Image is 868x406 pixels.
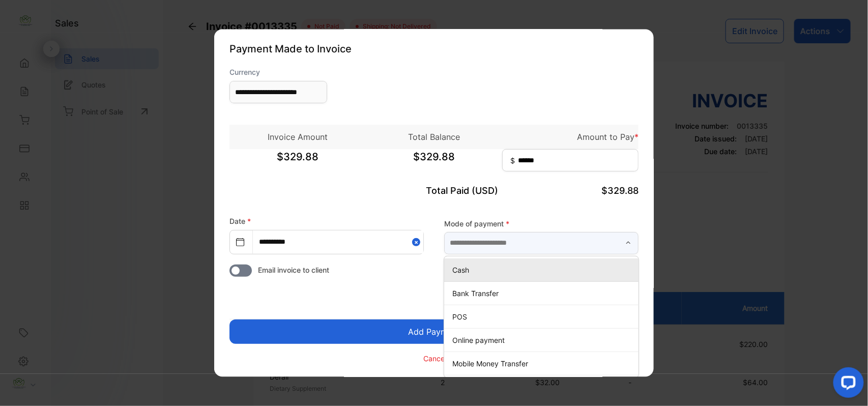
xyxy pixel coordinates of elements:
[452,265,634,275] p: Cash
[510,156,515,166] span: $
[825,363,868,406] iframe: LiveChat chat widget
[229,131,366,143] p: Invoice Amount
[229,217,251,226] label: Date
[502,131,639,143] p: Amount to Pay
[452,311,634,322] p: POS
[366,131,502,143] p: Total Balance
[452,288,634,299] p: Bank Transfer
[258,265,329,276] span: Email invoice to client
[366,150,502,175] span: $329.88
[229,67,327,78] label: Currency
[412,231,423,254] button: Close
[229,150,366,175] span: $329.88
[444,218,639,229] label: Mode of payment
[424,353,447,364] p: Cancel
[229,42,639,57] p: Payment Made to Invoice
[452,358,634,369] p: Mobile Money Transfer
[229,320,639,344] button: Add Payment
[366,184,502,198] p: Total Paid (USD)
[601,186,639,196] span: $329.88
[452,335,634,345] p: Online payment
